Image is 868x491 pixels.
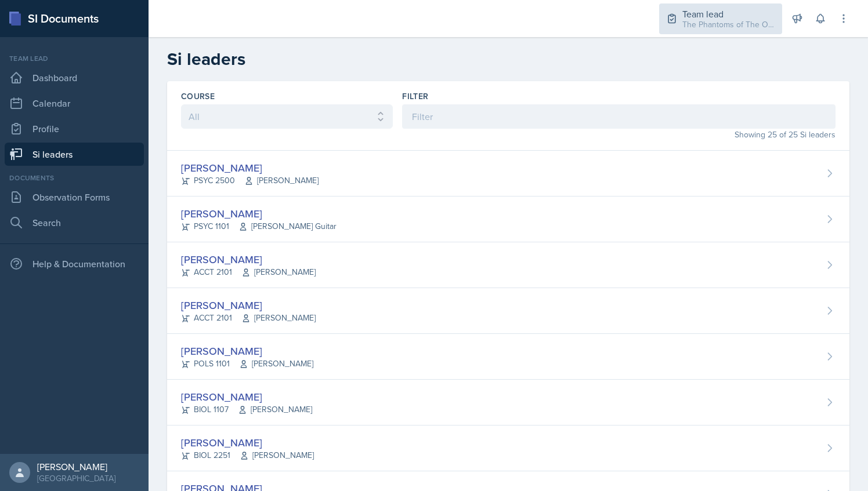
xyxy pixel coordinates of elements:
div: PSYC 1101 [181,220,337,232]
div: BIOL 2251 [181,449,314,461]
a: Search [5,211,144,234]
div: [PERSON_NAME] [181,389,312,405]
div: Showing 25 of 25 Si leaders [402,129,836,141]
a: Dashboard [5,66,144,89]
span: [PERSON_NAME] [240,449,314,461]
div: Help & Documentation [5,252,144,275]
div: [PERSON_NAME] [181,206,337,221]
a: [PERSON_NAME] PSYC 1101[PERSON_NAME] Guitar [167,197,849,242]
span: [PERSON_NAME] [239,358,313,370]
div: PSYC 2500 [181,174,319,187]
div: [PERSON_NAME] [181,297,316,313]
a: [PERSON_NAME] PSYC 2500[PERSON_NAME] [167,151,849,197]
div: [PERSON_NAME] [181,343,313,359]
h2: Si leaders [167,49,849,70]
span: [PERSON_NAME] Guitar [238,220,337,232]
a: Observation Forms [5,186,144,209]
div: BIOL 1107 [181,403,312,416]
span: [PERSON_NAME] [244,174,319,187]
div: ACCT 2101 [181,312,316,324]
label: Filter [402,90,428,102]
div: [PERSON_NAME] [181,435,314,450]
div: Team lead [5,53,144,64]
a: Calendar [5,92,144,115]
div: [PERSON_NAME] [37,461,115,472]
a: [PERSON_NAME] BIOL 1107[PERSON_NAME] [167,380,849,425]
div: Team lead [682,7,775,21]
div: The Phantoms of The Opera / Fall 2025 [682,19,775,31]
a: [PERSON_NAME] BIOL 2251[PERSON_NAME] [167,425,849,471]
div: POLS 1101 [181,358,313,370]
a: Si leaders [5,143,144,166]
div: ACCT 2101 [181,266,316,278]
span: [PERSON_NAME] [241,266,316,278]
a: [PERSON_NAME] ACCT 2101[PERSON_NAME] [167,288,849,334]
div: [PERSON_NAME] [181,252,316,267]
a: [PERSON_NAME] ACCT 2101[PERSON_NAME] [167,242,849,288]
a: Profile [5,117,144,140]
div: [GEOGRAPHIC_DATA] [37,472,115,484]
div: Documents [5,173,144,183]
div: [PERSON_NAME] [181,160,319,176]
a: [PERSON_NAME] POLS 1101[PERSON_NAME] [167,334,849,380]
label: Course [181,90,215,102]
input: Filter [402,104,836,129]
span: [PERSON_NAME] [238,403,312,416]
span: [PERSON_NAME] [241,312,316,324]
